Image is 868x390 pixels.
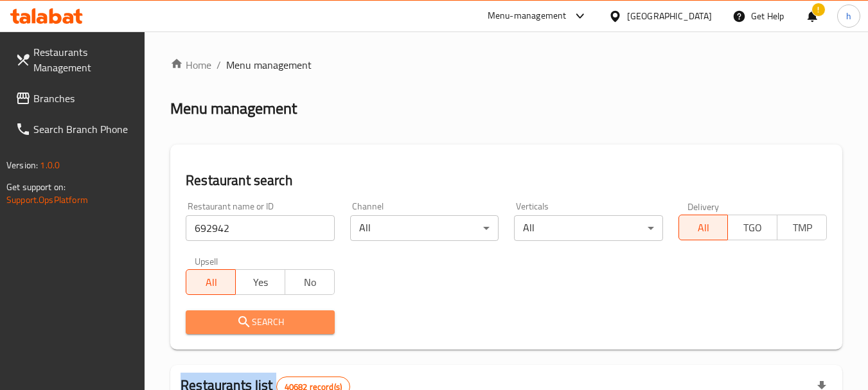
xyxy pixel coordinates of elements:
button: No [285,269,335,295]
a: Support.OpsPlatform [6,191,88,208]
span: Search [196,314,324,330]
div: Menu-management [488,8,567,24]
a: Branches [5,83,145,114]
button: TMP [777,215,827,240]
span: h [846,9,851,23]
nav: breadcrumb [170,57,842,73]
a: Restaurants Management [5,37,145,83]
button: Search [186,310,334,334]
span: TMP [783,218,822,237]
button: TGO [727,215,777,240]
a: Search Branch Phone [5,114,145,145]
span: All [684,218,723,237]
button: Yes [235,269,285,295]
li: / [217,57,221,73]
label: Upsell [195,256,218,265]
span: Restaurants Management [33,44,135,75]
div: [GEOGRAPHIC_DATA] [627,9,712,23]
label: Delivery [687,202,720,211]
div: All [350,215,499,241]
span: No [290,273,330,292]
button: All [186,269,236,295]
span: All [191,273,231,292]
a: Home [170,57,211,73]
div: All [514,215,662,241]
span: Menu management [226,57,312,73]
span: Yes [241,273,280,292]
h2: Menu management [170,98,297,119]
span: Version: [6,157,38,173]
span: 1.0.0 [40,157,60,173]
input: Search for restaurant name or ID.. [186,215,334,241]
span: TGO [733,218,772,237]
button: All [678,215,729,240]
span: Search Branch Phone [33,121,135,137]
span: Branches [33,91,135,106]
h2: Restaurant search [186,171,827,190]
span: Get support on: [6,179,66,195]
